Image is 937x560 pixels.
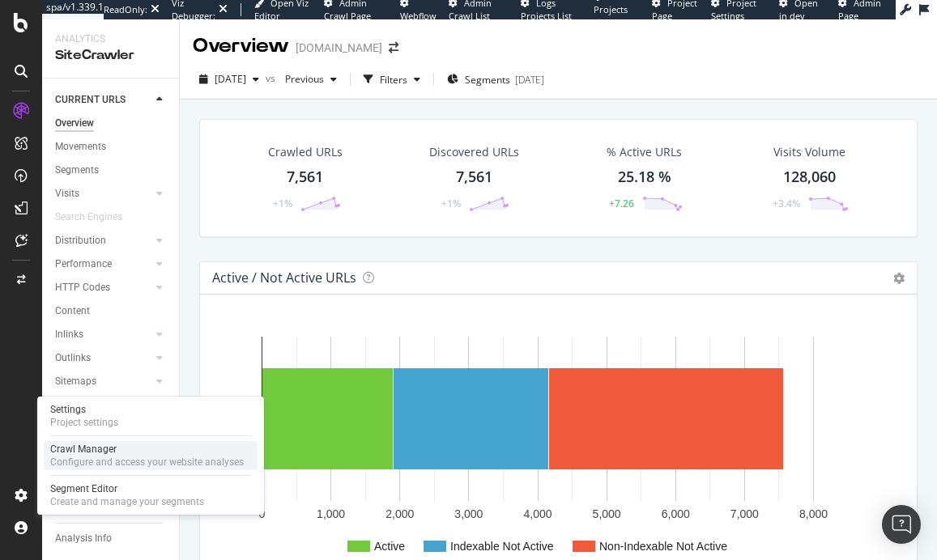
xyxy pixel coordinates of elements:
[55,46,166,65] div: SiteCrawler
[55,279,151,296] a: HTTP Codes
[55,303,90,320] div: Content
[279,66,343,92] button: Previous
[215,72,246,86] span: 2025 Oct. 5th
[55,373,151,390] a: Sitemaps
[55,185,151,202] a: Visits
[55,185,79,202] div: Visits
[773,197,800,210] div: +3.4%
[50,403,118,416] div: Settings
[50,443,244,456] div: Crawl Manager
[55,530,168,547] a: Analysis Info
[55,138,106,155] div: Movements
[55,209,138,226] a: Search Engines
[55,162,168,179] a: Segments
[50,456,244,469] div: Configure and access your website analyses
[523,507,552,520] text: 4,000
[599,540,727,553] text: Non-Indexable Not Active
[456,167,492,188] div: 7,561
[429,144,519,160] div: Discovered URLs
[441,197,461,210] div: +1%
[50,495,204,508] div: Create and manage your segments
[44,401,258,431] a: SettingsProject settings
[55,350,91,367] div: Outlinks
[268,144,343,160] div: Crawled URLs
[55,115,94,132] div: Overview
[450,540,554,553] text: Indexable Not Active
[380,73,407,87] div: Filters
[662,507,690,520] text: 6,000
[259,507,266,520] text: 0
[385,507,414,520] text: 2,000
[374,540,405,553] text: Active
[44,441,258,470] a: Crawl ManagerConfigure and access your website analyses
[212,267,356,289] h4: Active / Not Active URLs
[400,10,437,22] span: Webflow
[55,232,106,249] div: Distribution
[882,505,921,544] div: Open Intercom Messenger
[55,138,168,155] a: Movements
[279,72,324,86] span: Previous
[317,507,345,520] text: 1,000
[55,373,96,390] div: Sitemaps
[55,256,151,273] a: Performance
[55,350,151,367] a: Outlinks
[515,73,544,87] div: [DATE]
[55,326,151,343] a: Inlinks
[893,273,905,284] i: Options
[55,209,122,226] div: Search Engines
[55,530,112,547] div: Analysis Info
[607,144,682,160] div: % Active URLs
[55,32,166,46] div: Analytics
[55,303,168,320] a: Content
[55,91,126,108] div: CURRENT URLS
[287,167,323,188] div: 7,561
[773,144,845,160] div: Visits Volume
[357,66,427,92] button: Filters
[593,507,621,520] text: 5,000
[618,167,671,188] div: 25.18 %
[594,3,628,28] span: Projects List
[50,416,118,429] div: Project settings
[55,232,151,249] a: Distribution
[193,32,289,60] div: Overview
[55,162,99,179] div: Segments
[55,326,83,343] div: Inlinks
[296,40,382,56] div: [DOMAIN_NAME]
[441,66,551,92] button: Segments[DATE]
[55,115,168,132] a: Overview
[50,482,204,495] div: Segment Editor
[799,507,828,520] text: 8,000
[273,197,292,210] div: +1%
[55,279,110,296] div: HTTP Codes
[730,507,759,520] text: 7,000
[266,71,279,85] span: vs
[465,73,510,87] span: Segments
[193,66,266,92] button: [DATE]
[55,256,112,273] div: Performance
[44,481,258,510] a: Segment EditorCreate and manage your segments
[55,91,151,108] a: CURRENT URLS
[389,42,398,53] div: arrow-right-arrow-left
[104,3,147,16] div: ReadOnly:
[454,507,483,520] text: 3,000
[783,167,836,188] div: 128,060
[609,197,634,210] div: +7.26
